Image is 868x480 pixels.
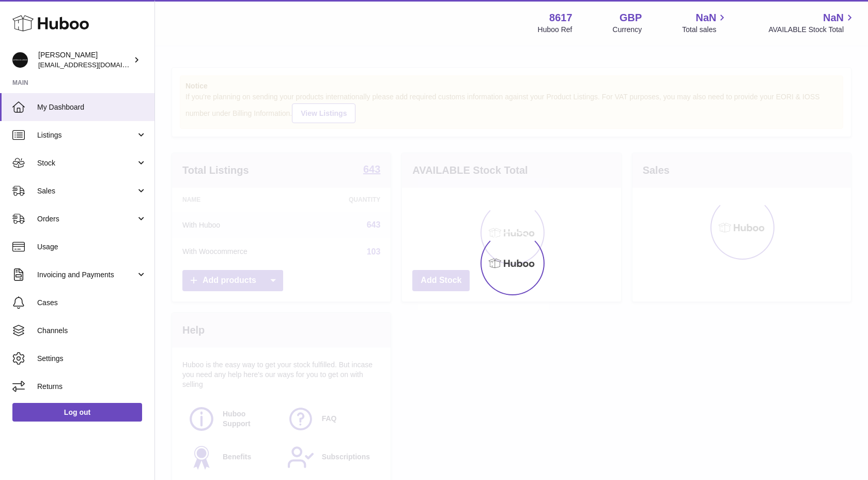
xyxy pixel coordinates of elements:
span: AVAILABLE Stock Total [768,25,856,35]
span: Returns [37,382,147,392]
span: NaN [695,11,716,25]
span: Invoicing and Payments [37,270,136,280]
div: Huboo Ref [538,25,572,35]
span: NaN [823,11,844,25]
a: NaN Total sales [682,11,728,35]
span: Cases [37,298,147,308]
span: Sales [37,186,136,196]
strong: 8617 [549,11,572,25]
span: Settings [37,354,147,364]
div: [PERSON_NAME] [38,50,131,70]
span: My Dashboard [37,102,147,112]
span: Listings [37,130,136,140]
span: Usage [37,242,147,252]
span: Stock [37,158,136,168]
a: NaN AVAILABLE Stock Total [768,11,856,35]
a: Log out [12,403,142,422]
span: [EMAIL_ADDRESS][DOMAIN_NAME] [38,61,152,69]
div: Currency [613,25,642,35]
img: hello@alfredco.com [12,52,28,68]
span: Total sales [682,25,728,35]
span: Orders [37,214,136,224]
strong: GBP [619,11,642,25]
span: Channels [37,326,147,336]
